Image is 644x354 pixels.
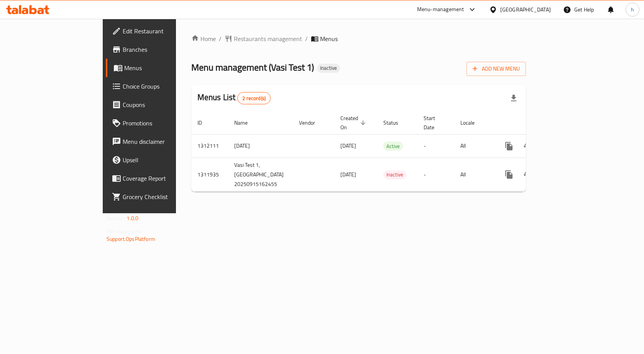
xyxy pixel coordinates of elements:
[500,5,551,14] div: [GEOGRAPHIC_DATA]
[473,64,520,74] span: Add New Menu
[467,62,526,76] button: Add New Menu
[305,34,308,43] li: /
[238,95,270,102] span: 2 record(s)
[106,114,210,132] a: Promotions
[197,118,212,127] span: ID
[234,34,302,43] span: Restaurants management
[123,45,204,54] span: Branches
[106,169,210,188] a: Coverage Report
[123,192,204,201] span: Grocery Checklist
[631,5,634,14] span: h
[197,92,271,104] h2: Menus List
[219,34,222,43] li: /
[123,119,204,128] span: Promotions
[317,64,340,73] div: Inactive
[383,170,406,179] span: Inactive
[191,111,580,192] table: enhanced table
[504,89,523,107] div: Export file
[454,134,494,158] td: All
[191,34,526,43] nav: breadcrumb
[454,158,494,191] td: All
[383,142,403,151] div: Active
[417,5,464,14] div: Menu-management
[228,158,293,191] td: Vasi Test 1,[GEOGRAPHIC_DATA] 20250915162455
[340,114,368,132] span: Created On
[383,142,403,151] span: Active
[518,137,537,155] button: Change Status
[106,151,210,169] a: Upsell
[417,134,454,158] td: -
[500,137,518,155] button: more
[191,59,314,76] span: Menu management ( Vasi Test 1 )
[123,137,204,146] span: Menu disclaimer
[500,165,518,184] button: more
[340,170,356,179] span: [DATE]
[106,59,210,77] a: Menus
[383,118,408,127] span: Status
[424,114,445,132] span: Start Date
[518,165,537,184] button: Change Status
[124,63,204,72] span: Menus
[123,174,204,183] span: Coverage Report
[127,213,138,223] span: 1.0.0
[106,132,210,151] a: Menu disclaimer
[123,155,204,165] span: Upsell
[107,213,125,223] span: Version:
[107,226,142,236] span: Get support on:
[320,34,338,43] span: Menus
[106,95,210,114] a: Coupons
[494,111,580,135] th: Actions
[317,65,340,71] span: Inactive
[123,100,204,109] span: Coupons
[106,40,210,59] a: Branches
[107,234,155,244] a: Support.OpsPlatform
[106,22,210,40] a: Edit Restaurant
[460,118,485,127] span: Locale
[106,77,210,95] a: Choice Groups
[234,118,258,127] span: Name
[417,158,454,191] td: -
[340,141,356,151] span: [DATE]
[237,92,271,104] div: Total records count
[123,26,204,36] span: Edit Restaurant
[106,188,210,206] a: Grocery Checklist
[299,118,325,127] span: Vendor
[225,34,302,43] a: Restaurants management
[123,82,204,91] span: Choice Groups
[228,134,293,158] td: [DATE]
